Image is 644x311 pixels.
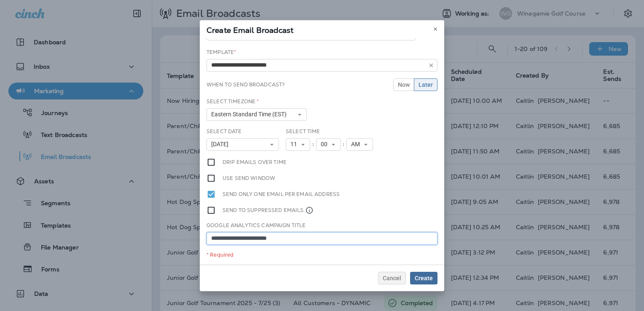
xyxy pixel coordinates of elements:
button: Cancel [378,272,406,284]
span: Cancel [383,275,401,281]
span: Eastern Standard Time (EST) [211,111,290,118]
label: When to send broadcast? [207,81,284,88]
div: * Required [207,252,437,258]
button: Create [410,272,437,284]
span: AM [351,141,363,148]
div: : [341,138,346,151]
label: Template [207,49,236,56]
button: Eastern Standard Time (EST) [207,108,307,121]
button: Later [414,78,437,91]
button: 11 [286,138,310,151]
div: : [310,138,316,151]
label: Select Timezone [207,98,259,105]
label: Google Analytics Campaign Title [207,222,306,229]
span: Later [419,82,433,88]
span: Create [415,275,433,281]
span: [DATE] [211,141,232,148]
label: Send to suppressed emails. [223,206,314,215]
button: 00 [316,138,341,151]
label: Drip emails over time [223,158,287,167]
span: Now [398,82,410,88]
label: Use send window [223,174,275,183]
label: Select Date [207,128,242,135]
button: Now [393,78,414,91]
div: Create Email Broadcast [200,20,444,38]
label: Select Time [286,128,320,135]
button: AM [346,138,373,151]
button: [DATE] [207,138,279,151]
span: 11 [290,141,301,148]
span: 00 [321,141,331,148]
label: Send only one email per email address [223,190,340,199]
